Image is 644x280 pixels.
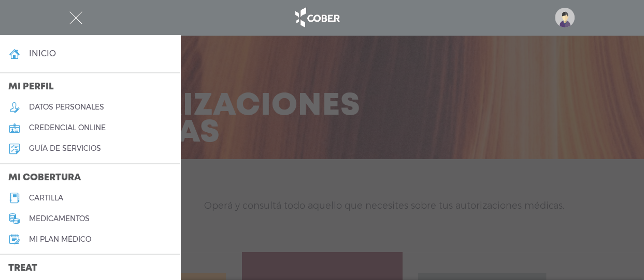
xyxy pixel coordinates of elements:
h5: datos personales [29,103,104,112]
h5: guía de servicios [29,144,101,153]
img: logo_cober_home-white.png [290,5,344,30]
img: Cober_menu-close-white.svg [69,11,82,24]
img: profile-placeholder.svg [555,8,575,27]
h5: Mi plan médico [29,235,91,244]
h5: cartilla [29,194,63,203]
h5: credencial online [29,123,106,132]
h5: medicamentos [29,214,90,223]
h4: inicio [29,49,56,58]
